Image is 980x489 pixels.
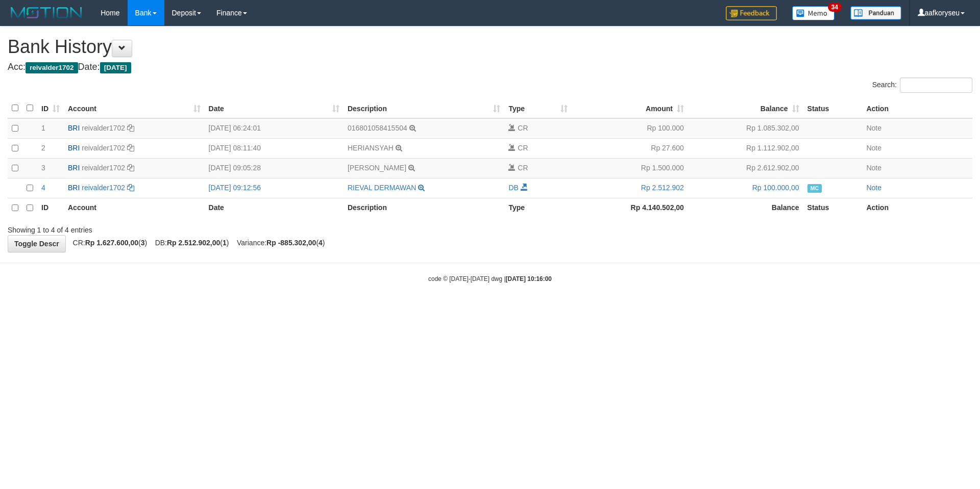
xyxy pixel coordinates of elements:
[41,124,45,132] span: 1
[127,164,134,172] a: Copy reivalder1702 to clipboard
[167,239,220,247] strong: Rp 2.512.902,00
[872,78,972,93] label: Search:
[726,6,777,20] img: Feedback.jpg
[8,62,972,72] h4: Acc: Date:
[127,124,134,132] a: Copy reivalder1702 to clipboard
[506,275,552,282] strong: [DATE] 10:16:00
[68,239,325,247] span: CR: ( ) DB: ( ) Variance: ( )
[85,239,138,247] strong: Rp 1.627.600,00
[504,98,572,118] th: Type: activate to sort column ascending
[68,124,80,132] span: BRI
[348,144,394,152] a: HERIANSYAH
[205,198,344,218] th: Date
[344,198,504,218] th: Description
[82,184,125,192] a: reivalder1702
[205,158,344,178] td: [DATE] 09:05:28
[127,184,134,192] a: Copy reivalder1702 to clipboard
[8,221,401,235] div: Showing 1 to 4 of 4 entries
[348,164,406,172] a: [PERSON_NAME]
[266,239,316,247] strong: Rp -885.302,00
[866,124,881,132] a: Note
[508,184,518,192] span: DB
[572,98,688,118] th: Amount: activate to sort column ascending
[82,124,125,132] a: reivalder1702
[100,62,131,73] span: [DATE]
[688,118,803,139] td: Rp 1.085.302,00
[26,62,78,73] span: reivalder1702
[223,239,227,247] strong: 1
[688,138,803,158] td: Rp 1.112.902,00
[8,235,66,252] a: Toggle Descr
[127,144,134,152] a: Copy reivalder1702 to clipboard
[64,98,205,118] th: Account: activate to sort column ascending
[862,198,972,218] th: Action
[205,118,344,139] td: [DATE] 06:24:01
[572,138,688,158] td: Rp 27.600
[688,98,803,118] th: Balance: activate to sort column ascending
[8,37,972,57] h1: Bank History
[37,98,64,118] th: ID: activate to sort column ascending
[572,158,688,178] td: Rp 1.500.000
[8,5,85,20] img: MOTION_logo.png
[344,98,504,118] th: Description: activate to sort column ascending
[68,144,80,152] span: BRI
[572,178,688,198] td: Rp 2.512.902
[82,144,125,152] a: reivalder1702
[572,118,688,139] td: Rp 100.000
[803,198,863,218] th: Status
[205,98,344,118] th: Date: activate to sort column ascending
[828,3,842,12] span: 34
[900,78,972,93] input: Search:
[518,144,528,152] span: CR
[688,198,803,218] th: Balance
[41,144,45,152] span: 2
[205,138,344,158] td: [DATE] 08:11:40
[518,124,528,132] span: CR
[688,178,803,198] td: Rp 100.000,00
[428,275,552,282] small: code © [DATE]-[DATE] dwg |
[37,198,64,218] th: ID
[866,144,881,152] a: Note
[348,124,407,132] a: 016801058415504
[631,203,684,212] strong: Rp 4.140.502,00
[504,198,572,218] th: Type
[518,164,528,172] span: CR
[64,198,205,218] th: Account
[41,164,45,172] span: 3
[141,239,145,247] strong: 3
[318,239,323,247] strong: 4
[68,164,80,172] span: BRI
[41,184,45,192] span: 4
[866,164,881,172] a: Note
[850,6,901,20] img: panduan.png
[82,164,125,172] a: reivalder1702
[68,184,80,192] span: BRI
[866,184,881,192] a: Note
[862,98,972,118] th: Action
[792,6,835,20] img: Button%20Memo.svg
[688,158,803,178] td: Rp 2.612.902,00
[205,178,344,198] td: [DATE] 09:12:56
[348,184,416,192] a: RIEVAL DERMAWAN
[803,98,863,118] th: Status
[807,184,822,193] span: Manually Checked by: aafzefaya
